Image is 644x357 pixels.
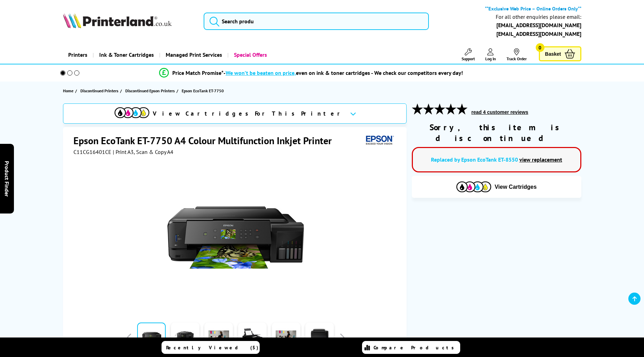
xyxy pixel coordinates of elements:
button: read 4 customer reviews [469,109,530,115]
img: Cartridges [456,181,491,192]
img: Epson EcoTank ET-7750 [167,169,304,306]
span: 0 [536,43,544,52]
div: - even on ink & toner cartridges - We check our competitors every day! [223,69,463,76]
a: Support [462,48,475,61]
div: For all other enquiries please email: [496,14,581,20]
span: Discontinued Printers [80,87,118,94]
a: Epson EcoTank ET-7750 [182,87,226,94]
a: Discontinued Printers [80,87,120,94]
span: We won’t be beaten on price, [226,69,296,76]
span: Price Match Promise* [172,69,223,76]
button: View Cartridges [417,181,576,193]
a: Recently Viewed (5) [162,341,260,354]
img: Epson [363,134,395,147]
a: Replaced by Epson EcoTank ET-8550 [431,156,518,163]
span: Recently Viewed (5) [166,344,259,351]
a: Basket 0 [539,46,581,61]
img: Printerland Logo [63,13,172,28]
a: Special Offers [227,46,272,64]
span: Product Finder [3,161,10,196]
span: Support [462,56,475,61]
a: Home [63,87,75,94]
span: Basket [545,49,561,59]
a: Ink & Toner Cartridges [93,46,159,64]
a: Track Order [506,48,527,61]
a: Printers [63,46,93,64]
span: Epson EcoTank ET-7750 [182,87,224,94]
span: C11CG16401CE [73,148,111,155]
a: Compare Products [362,341,460,354]
span: Log In [485,56,496,61]
span: Home [63,87,73,94]
li: modal_Promise [47,67,575,79]
span: View Cartridges [495,184,537,190]
span: Discontinued Epson Printers [125,87,175,94]
input: Search produ [204,13,429,30]
a: Log In [485,48,496,61]
a: Discontinued Epson Printers [125,87,176,94]
a: Managed Print Services [159,46,227,64]
div: Sorry, this item is discontinued [412,122,581,143]
img: View Cartridges [115,107,149,118]
b: **Exclusive Web Price – Online Orders Only** [485,5,581,12]
span: | Print A3, Scan & Copy A4 [113,148,173,155]
a: [EMAIL_ADDRESS][DOMAIN_NAME] [496,22,581,29]
a: Printerland Logo [63,13,195,30]
span: View Cartridges For This Printer [153,110,344,117]
span: Compare Products [374,344,458,351]
h1: Epson EcoTank ET-7750 A4 Colour Multifunction Inkjet Printer [73,134,339,147]
a: [EMAIL_ADDRESS][DOMAIN_NAME] [496,30,581,37]
span: Ink & Toner Cartridges [99,46,154,64]
a: view replacement [519,156,562,163]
